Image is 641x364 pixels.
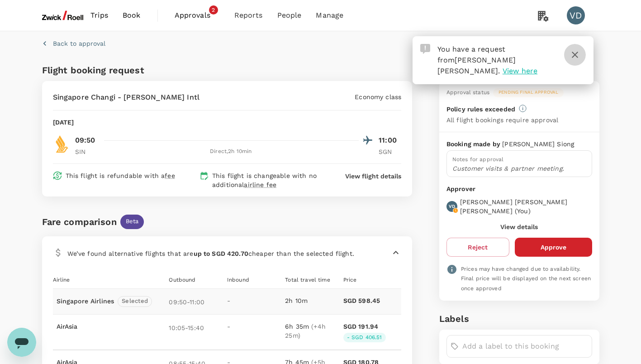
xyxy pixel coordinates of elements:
[66,171,175,180] p: This flight is refundable with a
[437,56,516,75] span: [PERSON_NAME] [PERSON_NAME]
[244,181,276,188] span: airline fee
[42,63,225,77] h6: Flight booking request
[118,297,152,306] span: Selected
[462,339,588,354] input: Add a label to this booking
[446,115,558,125] p: All flight bookings require approval
[452,164,586,173] p: Customer visits & partner meeting.
[175,10,220,21] span: Approvals
[316,10,343,21] span: Manage
[53,92,200,103] p: Singapore Changi - [PERSON_NAME] Intl
[446,139,502,148] p: Booking made by
[194,250,248,257] b: up to SGD 420.70
[123,10,141,21] span: Book
[53,277,70,283] span: Airline
[75,135,95,146] p: 09:50
[503,67,537,75] span: View here
[500,223,538,230] button: View details
[120,217,144,226] span: Beta
[90,10,108,21] span: Trips
[343,322,379,331] p: SGD 191.94
[437,45,516,75] span: You have a request from .
[57,297,114,306] p: Singapore Airlines
[165,172,175,179] span: fee
[446,238,509,257] button: Reject
[452,156,504,163] span: Notes for approval
[227,296,285,305] p: -
[343,333,386,342] div: - SGD 406.51
[379,135,401,146] p: 11:00
[169,277,195,283] span: Outbound
[169,322,223,332] p: 10:05 - 15:40
[57,322,169,331] p: AirAsia
[502,139,574,148] p: [PERSON_NAME] Siong
[285,296,343,305] p: 2h 10m
[277,10,302,21] span: People
[227,322,281,331] p: -
[449,203,455,210] p: VD
[53,39,105,48] p: Back to approval
[234,10,263,21] span: Reports
[567,6,585,24] div: VD
[493,89,564,96] span: Pending final approval
[345,172,401,181] button: View flight details
[42,5,84,25] img: ZwickRoell Pte. Ltd.
[355,92,401,101] p: Economy class
[212,171,328,189] p: This flight is changeable with no additional
[446,184,592,194] p: Approver
[461,266,591,292] span: Prices may have changed due to availability. Final price will be displayed on the next screen onc...
[515,238,592,257] button: Approve
[42,215,117,229] div: Fare comparison
[460,197,592,216] p: [PERSON_NAME] [PERSON_NAME] [PERSON_NAME] ( You )
[379,147,401,156] p: SGN
[420,44,430,54] img: Approval Request
[67,249,354,258] p: We’ve found alternative flights that are cheaper than the selected flight.
[343,296,401,305] p: SGD 598.45
[209,5,218,14] span: 2
[169,296,227,307] p: 09:50 - 11:00
[285,277,330,283] span: Total travel time
[285,323,326,339] span: ( +4h 25m )
[439,311,599,326] h6: Labels
[7,328,36,357] iframe: Schaltfläche zum Öffnen des Messaging-Fensters
[53,135,71,153] img: SQ
[75,147,98,156] p: SIN
[285,322,339,340] p: 6h 35m
[42,39,105,48] button: Back to approval
[446,105,515,114] p: Policy rules exceeded
[103,147,359,156] div: Direct , 2h 10min
[446,88,489,97] div: Approval status
[227,277,249,283] span: Inbound
[53,118,74,127] p: [DATE]
[343,277,357,283] span: Price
